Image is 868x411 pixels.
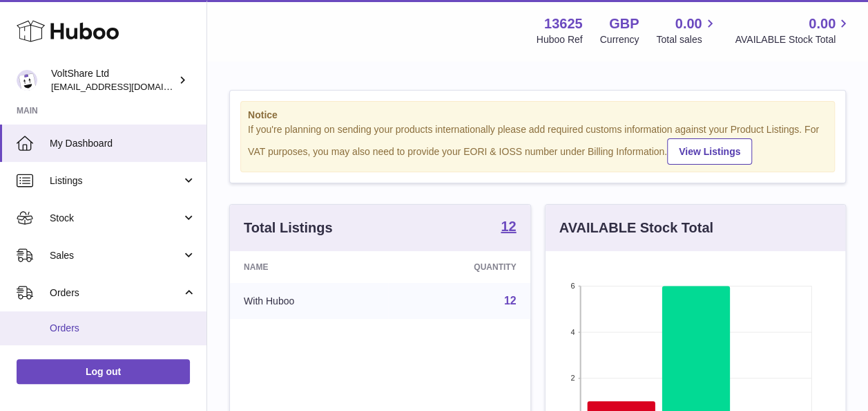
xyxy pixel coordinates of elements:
span: Stock [50,212,182,225]
img: info@voltshare.co.uk [17,70,37,91]
span: [EMAIL_ADDRESS][DOMAIN_NAME] [51,81,203,92]
text: 2 [570,374,575,382]
strong: Notice [248,109,827,122]
text: 4 [570,328,575,336]
span: Sales [50,249,182,262]
span: Total sales [656,33,717,46]
strong: GBP [609,15,639,33]
a: 12 [501,219,516,236]
div: Huboo Ref [537,33,583,46]
a: 0.00 Total sales [656,15,717,46]
div: If you're planning on sending your products internationally please add required customs informati... [248,123,827,165]
span: 0.00 [809,15,836,33]
th: Quantity [388,251,530,283]
span: 0.00 [675,15,702,33]
a: View Listings [667,138,752,165]
div: Currency [600,33,639,46]
strong: 13625 [544,15,583,33]
a: 0.00 AVAILABLE Stock Total [735,15,851,46]
td: With Huboo [230,283,388,319]
h3: Total Listings [244,219,333,237]
span: My Dashboard [50,137,196,150]
span: Add Manual Order [50,356,196,369]
th: Name [230,251,388,283]
span: Listings [50,174,182,188]
a: Log out [17,359,190,384]
text: 6 [570,282,575,290]
div: VoltShare Ltd [51,67,175,93]
a: 12 [504,295,517,307]
span: Orders [50,286,182,300]
span: AVAILABLE Stock Total [735,33,851,46]
span: Orders [50,322,196,335]
strong: 12 [501,219,516,233]
h3: AVAILABLE Stock Total [559,219,713,237]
